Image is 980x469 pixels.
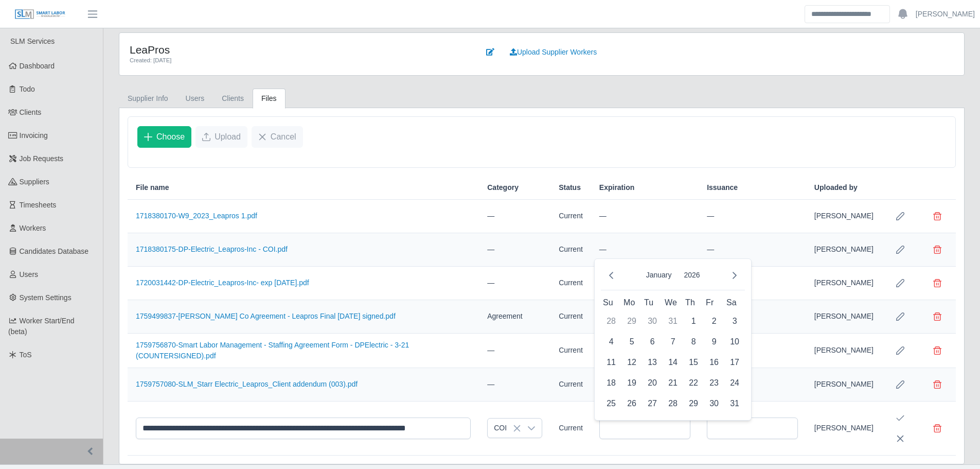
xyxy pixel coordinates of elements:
span: Uploaded by [814,182,858,193]
td: 5 [621,332,642,352]
button: Next Month [724,265,745,286]
span: Job Requests [20,154,64,163]
span: Invoicing [20,131,48,140]
td: 11 [601,352,621,373]
span: 16 [706,354,722,371]
td: — [699,233,806,267]
span: Workers [20,224,46,232]
td: 30 [704,393,724,414]
td: 10 [724,332,745,352]
span: Choose [156,131,185,143]
span: 20 [644,375,661,391]
span: Mo [623,298,635,307]
a: 1759757080-SLM_Starr Electric_Leapros_Client addendum (003).pdf [136,380,358,388]
td: 3 [724,311,745,332]
td: 6 [642,332,663,352]
td: Current [550,233,591,267]
td: 30 [642,311,663,332]
span: 19 [623,375,640,391]
td: 8 [683,332,704,352]
td: — [591,334,699,368]
td: Current [550,267,591,300]
span: We [665,298,677,307]
td: — [591,233,699,267]
button: Row Edit [890,306,911,327]
span: ToS [20,351,32,359]
span: 1 [685,313,702,329]
span: Dashboard [20,62,55,70]
button: Row Edit [890,273,911,293]
span: 5 [623,334,640,350]
span: Suppliers [20,178,49,186]
span: 9 [706,334,722,350]
button: Delete file [927,239,948,260]
span: 8 [685,334,702,350]
div: Created: [DATE] [130,56,464,65]
td: 14 [663,352,683,373]
button: Delete file [927,340,948,361]
span: Todo [20,85,35,93]
td: 7 [663,332,683,352]
a: [PERSON_NAME] [916,9,975,20]
a: Users [177,89,213,109]
span: Category [487,182,519,193]
span: 4 [603,334,619,350]
span: 31 [726,395,743,412]
img: SLM Logo [14,9,66,20]
td: — [479,200,550,233]
td: 19 [621,373,642,393]
span: Candidates Database [20,247,89,255]
span: Worker Start/End (beta) [8,317,75,336]
span: File name [136,182,169,193]
button: Row Edit [890,340,911,361]
button: Cancel [252,126,303,148]
td: 29 [621,311,642,332]
span: Issuance [707,182,738,193]
button: Delete file [927,273,948,293]
td: Current [550,368,591,402]
span: 18 [603,375,619,391]
td: — [699,200,806,233]
td: 29 [683,393,704,414]
span: System Settings [20,293,72,302]
span: Clients [20,108,42,116]
td: [DATE] [699,300,806,334]
td: 18 [601,373,621,393]
td: [PERSON_NAME] [806,267,882,300]
button: Delete file [927,206,948,227]
td: — [479,267,550,300]
td: — [699,368,806,402]
td: 15 [683,352,704,373]
td: 23 [704,373,724,393]
div: Choose Date [594,258,752,421]
span: 28 [665,395,681,412]
button: Choose Year [680,268,704,283]
td: — [591,200,699,233]
td: [PERSON_NAME] [806,200,882,233]
a: 1718380170-W9_2023_Leapros 1.pdf [136,212,257,220]
td: Agreement [479,300,550,334]
span: Fr [706,298,714,307]
button: Row Edit [890,374,911,395]
a: 1759756870-Smart Labor Management - Staffing Agreement Form - DPElectric - 3-21 (COUNTERSIGNED).pdf [136,341,409,360]
td: 28 [663,393,683,414]
td: 20 [642,373,663,393]
span: Expiration [599,182,634,193]
td: [PERSON_NAME] [806,334,882,368]
span: 13 [644,354,661,371]
span: Th [685,298,695,307]
td: 17 [724,352,745,373]
td: Current [550,300,591,334]
td: Current [550,402,591,456]
input: Search [805,5,890,23]
span: 26 [623,395,640,412]
td: — [591,300,699,334]
span: 7 [665,334,681,350]
td: 2 [704,311,724,332]
td: 31 [724,393,745,414]
button: Choose [137,126,191,148]
td: [PERSON_NAME] [806,402,882,456]
span: Status [559,182,581,193]
span: 23 [706,375,722,391]
a: 1759499837-[PERSON_NAME] Co Agreement - Leapros Final [DATE] signed.pdf [136,312,396,320]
